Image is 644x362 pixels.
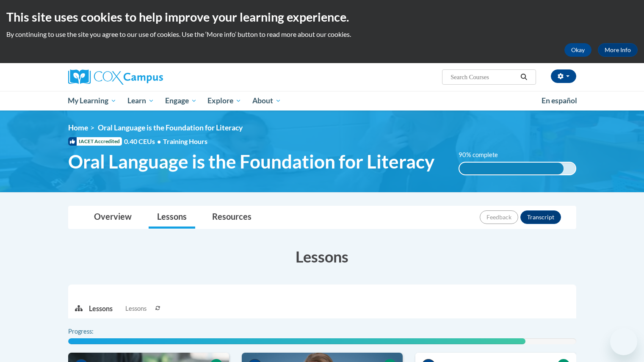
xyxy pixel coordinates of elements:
[450,72,517,82] input: Search Courses
[68,69,163,85] img: Cox Campus
[149,206,195,229] a: Lessons
[125,304,146,313] span: Lessons
[520,210,561,224] button: Transcript
[459,163,564,174] div: 90% complete
[480,210,518,224] button: Feedback
[163,137,207,145] span: Training Hours
[6,8,638,25] h2: This site uses cookies to help improve your learning experience.
[68,246,576,267] h3: Lessons
[68,327,117,336] label: Progress:
[6,30,638,39] p: By continuing to use the site you agree to our use of cookies. Use the ‘More info’ button to read...
[517,72,530,82] button: Search
[68,137,122,146] span: IACET Accredited
[127,96,154,106] span: Learn
[122,91,160,111] a: Learn
[204,206,260,229] a: Resources
[610,328,637,355] iframe: Button to launch messaging window
[98,123,243,132] span: Oral Language is the Foundation for Literacy
[598,43,638,57] a: More Info
[55,91,589,111] div: Main menu
[63,91,122,111] a: My Learning
[157,137,161,145] span: •
[564,43,591,57] button: Okay
[160,91,202,111] a: Engage
[536,92,583,110] a: En español
[551,69,576,83] button: Account Settings
[68,150,434,173] span: Oral Language is the Foundation for Literacy
[247,91,287,111] a: About
[542,96,577,105] span: En español
[252,96,281,106] span: About
[165,96,197,106] span: Engage
[68,69,229,85] a: Cox Campus
[459,150,507,160] label: 90% complete
[207,96,241,106] span: Explore
[124,137,163,146] span: 0.40 CEUs
[86,206,140,229] a: Overview
[68,96,116,106] span: My Learning
[202,91,247,111] a: Explore
[89,304,113,313] p: Lessons
[68,123,88,132] a: Home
